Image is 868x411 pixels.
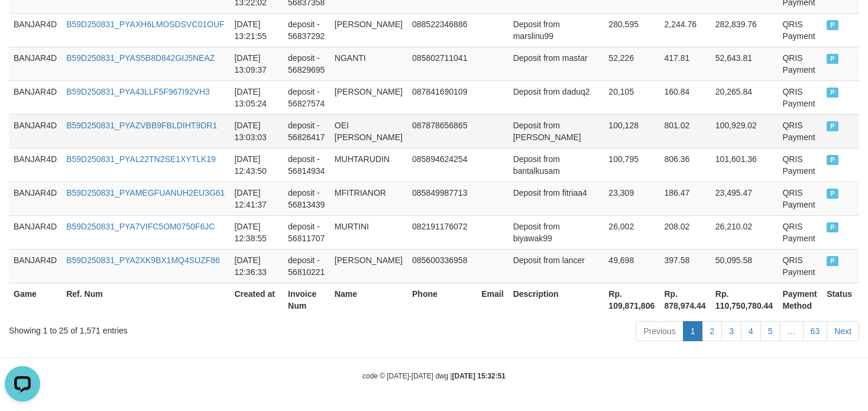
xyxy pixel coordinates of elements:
[659,215,710,249] td: 208.02
[9,47,61,80] td: BANJAR4D
[407,148,477,182] td: 085894624254
[283,47,330,80] td: deposit - 56829695
[9,182,61,215] td: BANJAR4D
[604,80,659,114] td: 20,105
[283,80,330,114] td: deposit - 56827574
[407,215,477,249] td: 082191176072
[604,148,659,182] td: 100,795
[66,154,216,164] a: B59D250831_PYAL22TN2SE1XYTLK19
[760,321,780,341] a: 5
[9,215,61,249] td: BANJAR4D
[9,148,61,182] td: BANJAR4D
[283,148,330,182] td: deposit - 56814934
[711,114,778,148] td: 100,929.02
[702,321,722,341] a: 2
[9,283,61,316] th: Game
[659,283,710,316] th: Rp. 878,974.44
[509,182,604,215] td: Deposit from fitriaa4
[509,13,604,47] td: Deposit from marslinu99
[330,80,407,114] td: [PERSON_NAME]
[778,215,822,249] td: QRIS Payment
[9,80,61,114] td: BANJAR4D
[477,283,508,316] th: Email
[778,283,822,316] th: Payment Method
[711,215,778,249] td: 26,210.02
[66,255,220,265] a: B59D250831_PYA2XK9BX1MQ4SUZF86
[452,372,506,380] strong: [DATE] 15:32:51
[827,256,838,266] span: PAID
[659,182,710,215] td: 186.47
[741,321,761,341] a: 4
[778,249,822,283] td: QRIS Payment
[66,121,217,130] a: B59D250831_PYAZVBB9FBLDIHT9DR1
[66,188,225,198] a: B59D250831_PYAMEGFUANUH2EU3G61
[5,5,40,40] button: Open LiveChat chat widget
[711,148,778,182] td: 101,601.36
[604,249,659,283] td: 49,698
[407,80,477,114] td: 087841690109
[407,283,477,316] th: Phone
[330,182,407,215] td: MFITRIANOR
[509,148,604,182] td: Deposit from bantalkusam
[509,80,604,114] td: Deposit from daduq2
[330,114,407,148] td: OEI [PERSON_NAME]
[407,182,477,215] td: 085849987713
[509,249,604,283] td: Deposit from lancer
[330,47,407,80] td: NGANTI
[659,114,710,148] td: 801.02
[778,47,822,80] td: QRIS Payment
[330,13,407,47] td: [PERSON_NAME]
[778,13,822,47] td: QRIS Payment
[330,148,407,182] td: MUHTARUDIN
[711,283,778,316] th: Rp. 110,750,780.44
[283,182,330,215] td: deposit - 56813439
[711,80,778,114] td: 20,265.84
[407,47,477,80] td: 085802711041
[362,372,506,380] small: code © [DATE]-[DATE] dwg |
[66,53,215,63] a: B59D250831_PYAS5B8D842GIJ5NEAZ
[229,182,283,215] td: [DATE] 12:41:37
[683,321,703,341] a: 1
[822,283,859,316] th: Status
[509,114,604,148] td: Deposit from [PERSON_NAME]
[659,80,710,114] td: 160.84
[509,47,604,80] td: Deposit from mastar
[778,182,822,215] td: QRIS Payment
[9,249,61,283] td: BANJAR4D
[827,20,838,30] span: PAID
[827,321,859,341] a: Next
[330,249,407,283] td: [PERSON_NAME]
[509,215,604,249] td: Deposit from biyawak99
[827,54,838,64] span: PAID
[407,114,477,148] td: 087878656865
[827,222,838,232] span: PAID
[9,114,61,148] td: BANJAR4D
[66,87,210,96] a: B59D250831_PYA43LLF5F967I92VH3
[604,47,659,80] td: 52,226
[827,88,838,98] span: PAID
[711,13,778,47] td: 282,839.76
[407,13,477,47] td: 088522346886
[659,47,710,80] td: 417.81
[721,321,741,341] a: 3
[711,182,778,215] td: 23,495.47
[229,249,283,283] td: [DATE] 12:36:33
[229,283,283,316] th: Created at
[778,114,822,148] td: QRIS Payment
[330,215,407,249] td: MURTINI
[229,114,283,148] td: [DATE] 13:03:03
[229,80,283,114] td: [DATE] 13:05:24
[283,249,330,283] td: deposit - 56810221
[9,13,61,47] td: BANJAR4D
[509,283,604,316] th: Description
[283,114,330,148] td: deposit - 56826417
[229,148,283,182] td: [DATE] 12:43:50
[9,320,353,336] div: Showing 1 to 25 of 1,571 entries
[803,321,828,341] a: 63
[604,283,659,316] th: Rp. 109,871,806
[711,47,778,80] td: 52,643.81
[229,13,283,47] td: [DATE] 13:21:55
[827,155,838,165] span: PAID
[61,283,229,316] th: Ref. Num
[283,283,330,316] th: Invoice Num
